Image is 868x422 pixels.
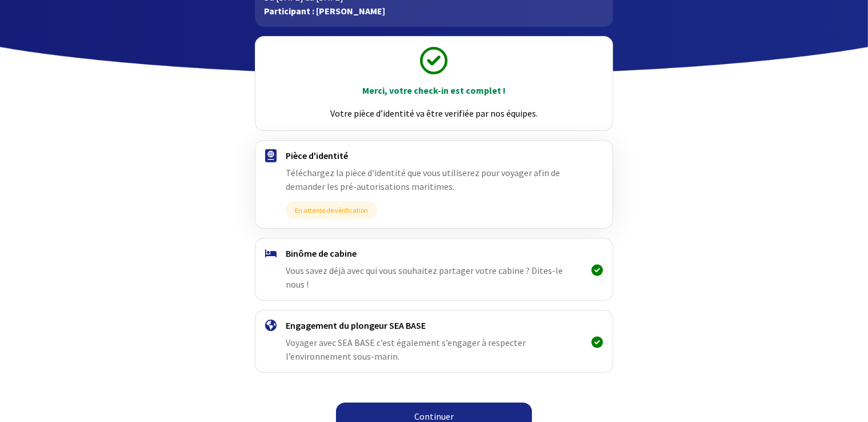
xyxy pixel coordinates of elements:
[286,167,560,192] span: Téléchargez la pièce d'identité que vous utiliserez pour voyager afin de demander les pré-autoris...
[266,106,602,120] p: Votre pièce d’identité va être verifiée par nos équipes.
[266,83,602,97] p: Merci, votre check-in est complet !
[286,265,563,290] span: Vous savez déjà avec qui vous souhaitez partager votre cabine ? Dites-le nous !
[286,337,526,362] span: Voyager avec SEA BASE c’est également s’engager à respecter l’environnement sous-marin.
[286,201,377,219] span: En attente de vérification
[265,149,277,162] img: passport.svg
[265,320,277,331] img: engagement.svg
[265,249,277,257] img: binome.svg
[286,320,582,331] h4: Engagement du plongeur SEA BASE
[286,248,582,259] h4: Binôme de cabine
[286,150,582,161] h4: Pièce d'identité
[264,4,604,18] p: Participant : [PERSON_NAME]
